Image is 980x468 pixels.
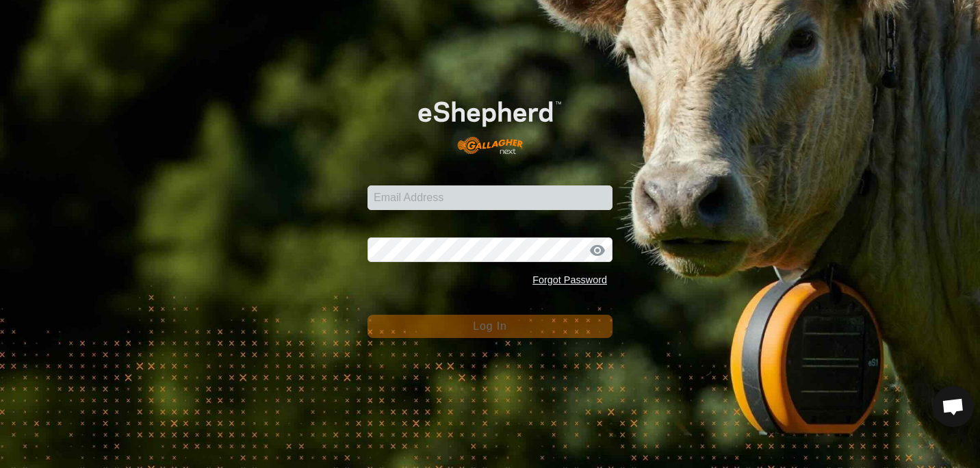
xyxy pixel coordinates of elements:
[367,185,612,210] input: Email Address
[532,274,607,285] a: Forgot Password
[473,320,506,332] span: Log In
[933,386,974,427] div: Open chat
[367,315,612,338] button: Log In
[392,81,588,164] img: E-shepherd Logo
